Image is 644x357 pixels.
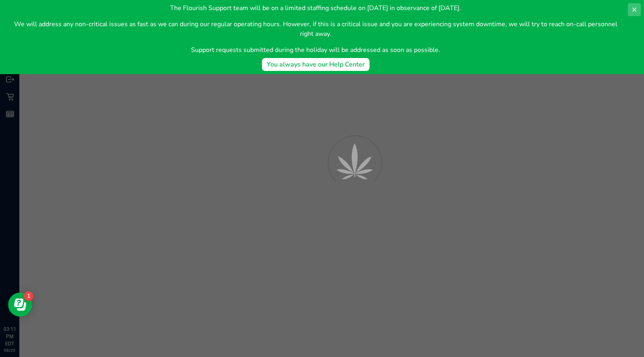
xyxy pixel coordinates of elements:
[6,45,625,55] p: Support requests submitted during the holiday will be addressed as soon as possible.
[6,19,625,39] p: We will address any non-critical issues as fast as we can during our regular operating hours. How...
[267,60,365,69] div: You always have our Help Center
[24,291,33,301] iframe: Resource center unread badge
[8,293,32,317] iframe: Resource center
[6,3,625,13] p: The Flourish Support team will be on a limited staffing schedule on [DATE] in observance of [DATE].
